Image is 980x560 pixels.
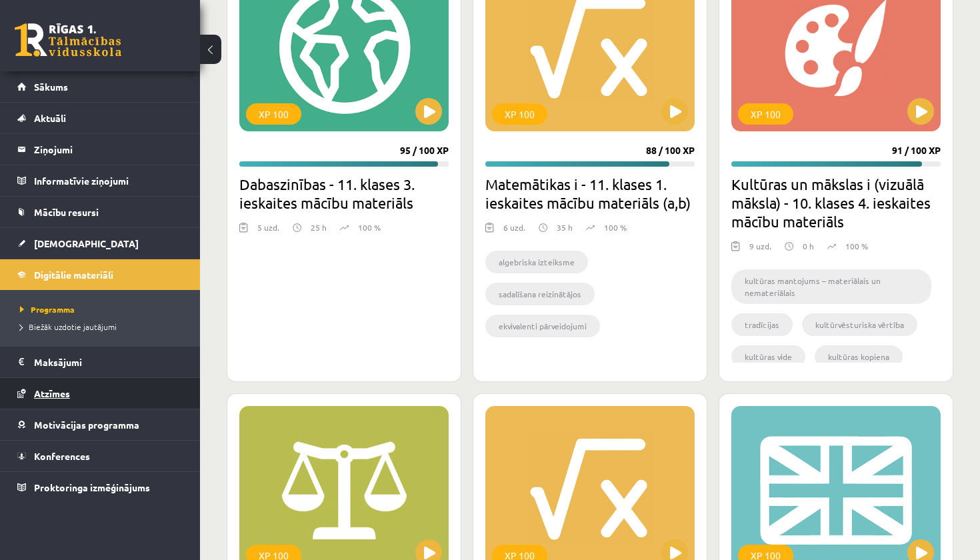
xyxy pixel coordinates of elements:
div: 5 uzd. [257,221,279,241]
a: Konferences [17,441,183,471]
h2: Kultūras un mākslas i (vizuālā māksla) - 10. klases 4. ieskaites mācību materiāls [731,175,941,231]
span: Atzīmes [34,387,70,399]
li: kultūrvēsturiska vērtība [802,313,917,336]
div: 9 uzd. [749,240,771,260]
li: kultūras kopiena [815,345,903,368]
span: Sākums [34,81,68,93]
li: kultūras vide [731,345,805,368]
li: sadalīšana reizinātājos [485,283,595,305]
li: tradīcijas [731,313,793,336]
p: 100 % [604,221,627,233]
a: Ziņojumi [17,134,183,165]
a: Informatīvie ziņojumi [17,165,183,196]
a: Digitālie materiāli [17,259,183,290]
div: XP 100 [246,103,301,125]
p: 0 h [803,240,814,252]
p: 100 % [358,221,381,233]
p: 35 h [557,221,573,233]
p: 25 h [311,221,327,233]
a: Maksājumi [17,347,183,377]
span: Digitālie materiāli [34,269,113,281]
span: Biežāk uzdotie jautājumi [20,321,117,332]
h2: Matemātikas i - 11. klases 1. ieskaites mācību materiāls (a,b) [485,175,695,212]
div: XP 100 [738,103,793,125]
h2: Dabaszinības - 11. klases 3. ieskaites mācību materiāls [239,175,449,212]
a: [DEMOGRAPHIC_DATA] [17,228,183,259]
p: 100 % [845,240,868,252]
a: Atzīmes [17,378,183,409]
span: Mācību resursi [34,206,99,218]
a: Motivācijas programma [17,409,183,440]
div: XP 100 [492,103,547,125]
a: Proktoringa izmēģinājums [17,472,183,503]
span: Aktuāli [34,112,66,124]
span: Programma [20,304,75,315]
span: Konferences [34,450,90,462]
a: Programma [20,303,187,315]
li: algebriska izteiksme [485,251,588,273]
span: [DEMOGRAPHIC_DATA] [34,237,139,249]
a: Aktuāli [17,103,183,133]
legend: Maksājumi [34,347,183,377]
a: Biežāk uzdotie jautājumi [20,321,187,333]
span: Motivācijas programma [34,419,139,431]
li: ekvivalenti pārveidojumi [485,315,600,337]
span: Proktoringa izmēģinājums [34,481,150,493]
a: Rīgas 1. Tālmācības vidusskola [15,23,121,57]
div: 6 uzd. [503,221,525,241]
a: Sākums [17,71,183,102]
li: kultūras mantojums – materiālais un nemateriālais [731,269,931,304]
a: Mācību resursi [17,197,183,227]
legend: Informatīvie ziņojumi [34,165,183,196]
legend: Ziņojumi [34,134,183,165]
